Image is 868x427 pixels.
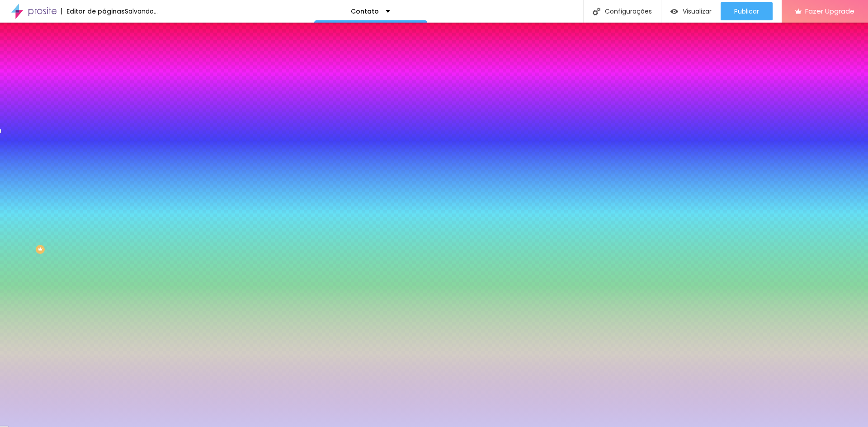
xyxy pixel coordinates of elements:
[734,8,759,15] span: Publicar
[125,8,158,14] div: Salvando...
[683,8,712,15] span: Visualizar
[721,2,773,20] button: Publicar
[351,8,379,14] p: Contato
[670,8,678,15] img: view-1.svg
[593,8,600,15] img: Icone
[61,8,125,14] div: Editor de páginas
[661,2,721,20] button: Visualizar
[805,7,854,15] span: Fazer Upgrade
